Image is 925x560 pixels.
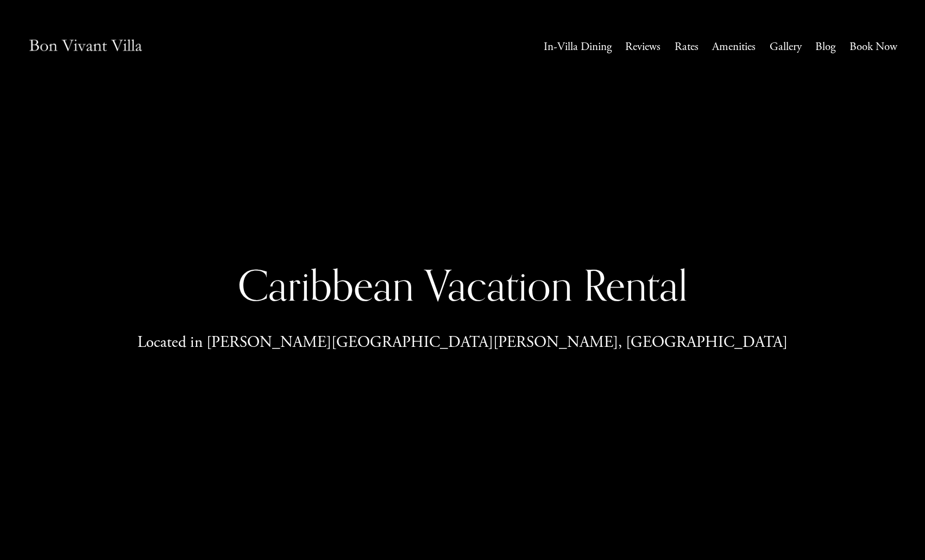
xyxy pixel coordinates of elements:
[137,330,788,356] p: Located in [PERSON_NAME][GEOGRAPHIC_DATA][PERSON_NAME], [GEOGRAPHIC_DATA]
[712,37,756,58] a: Amenities
[770,37,802,58] a: Gallery
[625,37,660,58] a: Reviews
[850,37,897,58] a: Book Now
[815,37,835,58] a: Blog
[28,28,143,66] img: Caribbean Vacation Rental | Bon Vivant Villa
[137,259,788,311] h1: Caribbean Vacation Rental
[675,37,699,58] a: Rates
[544,37,612,58] a: In-Villa Dining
